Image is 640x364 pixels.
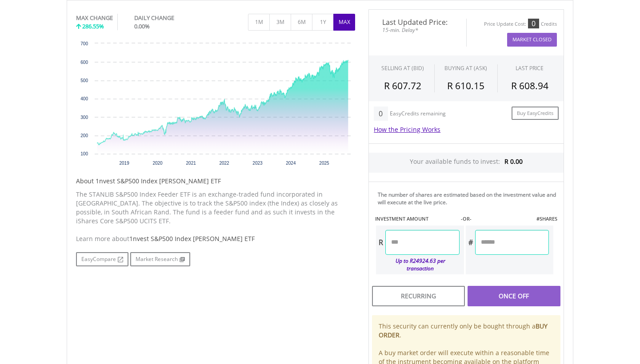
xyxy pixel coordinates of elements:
div: R [376,230,385,255]
p: The STANLIB S&P500 Index Feeder ETF is an exchange-traded fund incorporated in [GEOGRAPHIC_DATA].... [76,190,355,226]
div: MAX CHANGE [76,14,113,22]
label: INVESTMENT AMOUNT [375,215,428,222]
div: 0 [528,19,539,28]
button: MAX [333,14,355,31]
text: 2021 [186,161,196,166]
text: 700 [80,41,88,46]
button: 3M [269,14,291,31]
a: Buy EasyCredits [512,107,559,120]
a: How the Pricing Works [374,125,440,134]
text: 2024 [286,161,296,166]
button: Market Closed [507,33,557,47]
span: 0.00% [134,22,150,30]
a: Market Research [130,252,190,266]
div: SELLING AT (BID) [381,64,424,72]
label: #SHARES [536,215,557,222]
button: 6M [291,14,312,31]
span: R 0.00 [504,157,523,166]
text: 600 [80,60,88,65]
text: 100 [80,151,88,156]
div: EasyCredits remaining [390,111,446,118]
div: LAST PRICE [516,64,544,72]
text: 2023 [252,161,263,166]
span: BUYING AT (ASK) [444,64,487,72]
span: 286.55% [82,22,104,30]
div: Your available funds to invest: [369,153,564,173]
div: Chart. Highcharts interactive chart. [76,39,355,172]
div: Credits [541,21,557,28]
text: 2020 [152,161,163,166]
button: 1M [248,14,270,31]
div: DAILY CHANGE [134,14,204,22]
div: Up to R24924.63 per transaction [376,255,460,274]
text: 200 [80,133,88,138]
h5: About 1nvest S&P500 Index [PERSON_NAME] ETF [76,177,355,186]
text: 2022 [219,161,229,166]
span: 1nvest S&P500 Index [PERSON_NAME] ETF [129,234,255,243]
text: 300 [80,115,88,120]
span: R 607.72 [384,79,421,92]
div: Learn more about [76,234,355,243]
label: -OR- [461,215,472,222]
div: Recurring [372,286,465,306]
div: 0 [374,107,388,121]
div: The number of shares are estimated based on the investment value and will execute at the live price. [378,191,560,206]
text: 2025 [319,161,329,166]
a: EasyCompare [76,252,128,266]
text: 500 [80,78,88,83]
text: 2019 [119,161,129,166]
span: 15-min. Delay* [376,26,460,34]
div: Price Update Cost: [484,21,526,28]
text: 400 [80,96,88,101]
svg: Interactive chart [76,39,355,172]
span: R 608.94 [511,79,548,92]
div: # [466,230,475,255]
span: Last Updated Price: [376,19,460,26]
div: Once Off [468,286,560,306]
b: BUY ORDER [379,322,548,339]
button: 1Y [312,14,334,31]
span: R 610.15 [447,79,484,92]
